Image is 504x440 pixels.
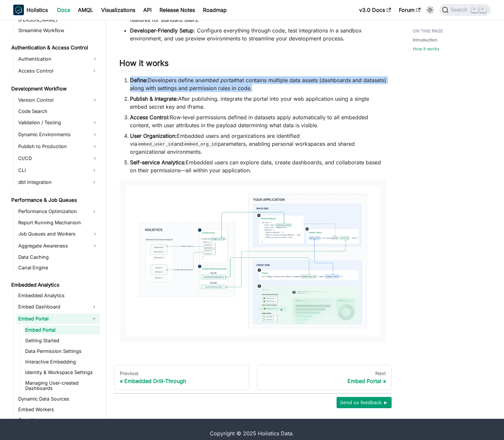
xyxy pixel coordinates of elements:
a: [PERSON_NAME] [16,15,100,25]
code: embed_user_id [137,141,174,147]
a: Streamline Workflow [16,26,100,35]
code: embed_org_id [183,141,218,147]
li: Embedded users and organizations are identified via and parameters, enabling personal workspaces ... [130,132,386,156]
li: Row-level permissions defined in datasets apply automatically to all embedded content, with user ... [130,113,386,129]
a: Embed Portal [16,313,88,324]
a: How it works [413,46,439,52]
div: Previous [120,370,243,376]
div: Copyright © 2025 Holistics Data. [41,429,463,437]
a: Embedded Analytics [16,291,100,300]
strong: Define: [130,77,148,83]
a: Report Running Mechanism [16,218,100,227]
a: Interactive Embedding [23,357,100,366]
button: Expand sidebar category 'dbt Integration' [88,177,100,188]
a: NextEmbed Portal [257,365,392,390]
strong: Publish & Integrate: [130,95,178,102]
div: Next [263,370,386,376]
a: CLI [16,165,88,176]
li: Developers define an that contains multiple data assets (dashboards and datasets) along with sett... [130,76,386,92]
em: embed portal [201,77,235,83]
kbd: ⌘ [471,7,478,13]
li: After publishing, integrate the portal into your web application using a single embed secret key ... [130,95,386,111]
button: Search (Command+K) [439,4,491,16]
a: Introduction [413,37,437,43]
a: Data Caching [16,252,100,262]
strong: Developer-Friendly Setup [130,27,194,34]
a: dbt Integration [16,177,88,188]
li: Embedded users can explore data, create dashboards, and collaborate based on their permissions—al... [130,158,386,174]
a: API [139,5,156,15]
button: Switch between dark and light mode (currently light mode) [425,5,435,15]
a: Release Notes [156,5,199,15]
button: Expand sidebar category 'Embed Dashboard' [88,302,100,312]
a: Security [16,415,100,425]
button: Expand sidebar category 'Access Control' [88,66,100,76]
a: Performance & Job Queues [9,195,100,205]
a: Dynamic Data Sources [16,394,100,404]
button: Send us feedback ► [337,397,392,408]
button: Collapse sidebar category 'Embed Portal' [88,313,100,324]
a: Authentication & Access Control [9,43,100,52]
b: Holistics [27,6,48,14]
strong: User Organization: [130,133,177,139]
a: HolisticsHolistics [13,5,48,15]
a: Data Permission Settings [23,347,100,356]
img: Holistics [13,5,24,15]
a: Embed Portal [23,325,100,335]
a: Roadmap [199,5,231,15]
a: Validation / Testing [16,117,100,128]
a: v3.0 Docs [355,5,395,15]
button: Expand sidebar category 'CLI' [88,165,100,176]
a: Visualizations [97,5,139,15]
nav: Docs pages [114,365,392,390]
a: Development Workflow [9,84,100,93]
a: Forum [395,5,424,15]
a: Embed Dashboard [16,302,88,312]
a: Managing User-created Dashboards [23,378,100,393]
a: AMQL [74,5,97,15]
h2: How it works [119,58,386,71]
a: Performance Optimization [16,206,88,217]
li: : Configure everything through code, test integrations in a sandbox environment, and use preview ... [130,27,386,42]
a: Canal Engine [16,263,100,272]
div: Embed Portal [263,378,386,384]
a: CI/CD [16,153,100,164]
a: Getting Started [23,336,100,345]
a: Docs [53,5,74,15]
span: Search [449,7,472,13]
a: Authentication [16,54,100,64]
a: Dynamic Environments [16,129,100,140]
a: Code Search [16,107,100,116]
a: Job Queues and Workers [16,229,100,239]
strong: Self-service Analytics: [130,159,186,166]
a: Aggregate Awareness [16,241,100,251]
div: Embedded Drill-Through [120,378,243,384]
a: Version Control [16,95,100,105]
a: Access Control [16,66,88,76]
a: Embedded Analytics [9,280,100,290]
span: Send us feedback ► [340,398,388,407]
strong: Access Control: [130,114,170,121]
a: Publish to Production [16,141,100,152]
button: Expand sidebar category 'Performance Optimization' [88,206,100,217]
img: embed portal overview diagram [126,186,380,336]
a: Identity & Workspace Settings [23,368,100,377]
a: Embed Workers [16,405,100,414]
a: PreviousEmbedded Drill-Through [114,365,249,390]
kbd: K [479,7,486,13]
